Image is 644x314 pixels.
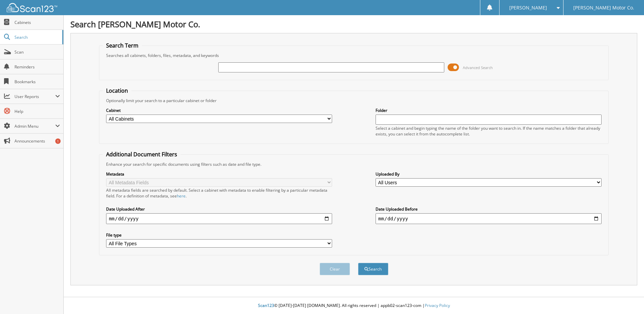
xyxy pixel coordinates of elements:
[425,303,450,308] a: Privacy Policy
[14,49,60,55] span: Scan
[320,263,350,275] button: Clear
[14,123,55,129] span: Admin Menu
[177,193,186,199] a: here
[376,206,602,212] label: Date Uploaded Before
[103,42,142,49] legend: Search Term
[103,87,131,94] legend: Location
[7,3,57,12] img: scan123-logo-white.svg
[103,161,605,167] div: Enhance your search for specific documents using filters such as date and file type.
[106,107,332,113] label: Cabinet
[55,138,61,144] div: 1
[103,53,605,58] div: Searches all cabinets, folders, files, metadata, and keywords
[70,19,637,30] h1: Search [PERSON_NAME] Motor Co.
[376,171,602,177] label: Uploaded By
[463,65,493,70] span: Advanced Search
[376,125,602,137] div: Select a cabinet and begin typing the name of the folder you want to search in. If the name match...
[106,206,332,212] label: Date Uploaded After
[573,6,634,10] span: [PERSON_NAME] Motor Co.
[106,187,332,199] div: All metadata fields are searched by default. Select a cabinet with metadata to enable filtering b...
[509,6,547,10] span: [PERSON_NAME]
[14,79,60,85] span: Bookmarks
[103,151,181,158] legend: Additional Document Filters
[14,94,55,99] span: User Reports
[106,232,332,238] label: File type
[376,213,602,224] input: end
[14,20,60,25] span: Cabinets
[376,107,602,113] label: Folder
[103,98,605,103] div: Optionally limit your search to a particular cabinet or folder
[106,171,332,177] label: Metadata
[14,138,60,144] span: Announcements
[258,303,274,308] span: Scan123
[106,213,332,224] input: start
[14,34,59,40] span: Search
[64,297,644,314] div: © [DATE]-[DATE] [DOMAIN_NAME]. All rights reserved | appb02-scan123-com |
[358,263,388,275] button: Search
[14,64,60,70] span: Reminders
[14,108,60,114] span: Help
